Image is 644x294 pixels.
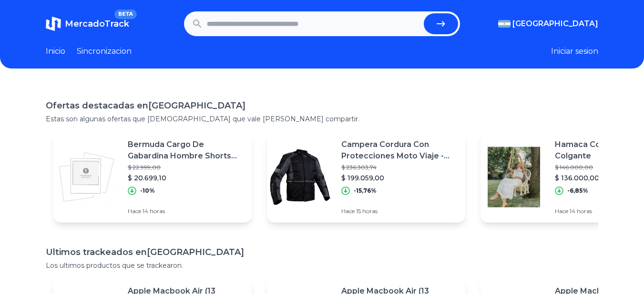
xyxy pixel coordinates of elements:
[140,187,155,195] p: -10%
[53,131,252,223] a: Featured imageBermuda Cargo De Gabardina Hombre Shorts Jogger Con Bolsillo$ 22.999,00$ 20.699,10-...
[267,144,334,210] img: Featured image
[512,18,598,29] span: [GEOGRAPHIC_DATA]
[114,10,137,19] span: BETA
[267,131,465,223] a: Featured imageCampera Cordura Con Protecciones Moto Viaje - Velocity Shine$ 236.303,74$ 199.059,0...
[46,114,598,124] p: Estas son algunas ofertas que [DEMOGRAPHIC_DATA] que vale [PERSON_NAME] compartir.
[65,19,129,29] span: MercadoTrack
[46,46,65,57] a: Inicio
[498,20,511,28] img: Argentina
[46,16,129,31] a: MercadoTrackBETA
[46,261,598,270] p: Los ultimos productos que se trackearon.
[128,164,244,171] p: $ 22.999,00
[567,187,588,195] p: -6,85%
[341,139,458,162] p: Campera Cordura Con Protecciones Moto Viaje - Velocity Shine
[341,173,458,183] p: $ 199.059,00
[551,46,598,57] button: Iniciar sesion
[128,207,244,215] p: Hace 14 horas
[354,187,377,195] p: -15,76%
[46,99,598,112] h1: Ofertas destacadas en [GEOGRAPHIC_DATA]
[128,139,244,162] p: Bermuda Cargo De Gabardina Hombre Shorts Jogger Con Bolsillo
[341,207,458,215] p: Hace 15 horas
[46,16,61,31] img: MercadoTrack
[128,173,244,183] p: $ 20.699,10
[77,46,132,57] a: Sincronizacion
[480,144,547,210] img: Featured image
[53,144,120,210] img: Featured image
[498,18,598,29] button: [GEOGRAPHIC_DATA]
[46,245,598,259] h1: Ultimos trackeados en [GEOGRAPHIC_DATA]
[341,164,458,171] p: $ 236.303,74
